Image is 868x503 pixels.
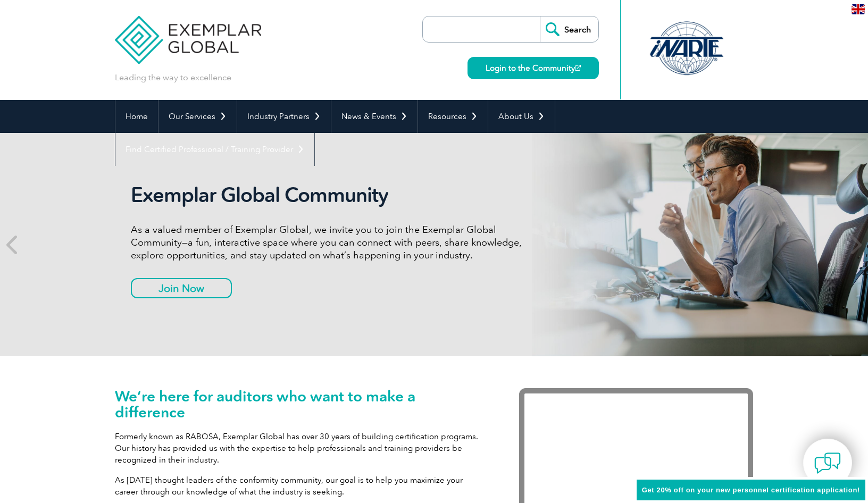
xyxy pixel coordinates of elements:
a: News & Events [331,100,418,133]
a: Join Now [131,278,232,298]
h2: Exemplar Global Community [131,183,530,207]
a: Resources [418,100,488,133]
p: As [DATE] thought leaders of the conformity community, our goal is to help you maximize your care... [115,474,487,498]
a: About Us [488,100,555,133]
img: open_square.png [575,65,581,71]
h1: We’re here for auditors who want to make a difference [115,388,487,420]
img: en [852,4,865,14]
span: Get 20% off on your new personnel certification application! [642,486,860,494]
a: Login to the Community [468,57,599,79]
a: Find Certified Professional / Training Provider [115,133,314,166]
img: contact-chat.png [814,450,841,476]
a: Industry Partners [237,100,331,133]
p: Leading the way to excellence [115,72,231,83]
a: Our Services [158,100,237,133]
p: As a valued member of Exemplar Global, we invite you to join the Exemplar Global Community—a fun,... [131,223,530,262]
input: Search [540,16,598,42]
a: Home [115,100,158,133]
p: Formerly known as RABQSA, Exemplar Global has over 30 years of building certification programs. O... [115,431,487,466]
